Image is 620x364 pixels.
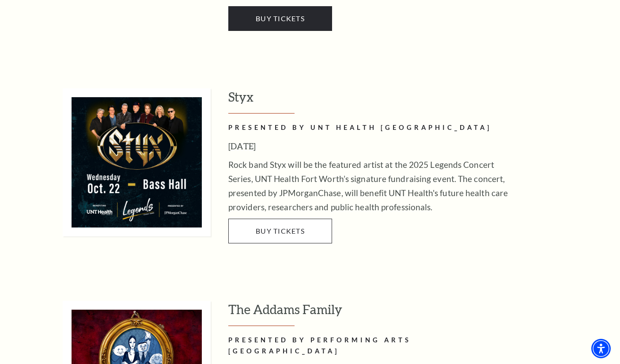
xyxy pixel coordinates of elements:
a: Buy Tickets [228,6,332,31]
h3: The Addams Family [228,301,584,326]
div: Accessibility Menu [591,339,611,358]
h3: [DATE] [228,139,515,153]
p: Rock band Styx will be the featured artist at the 2025 Legends Concert Series, UNT Health Fort Wo... [228,158,515,214]
h2: PRESENTED BY PERFORMING ARTS [GEOGRAPHIC_DATA] [228,335,515,357]
h3: Styx [228,88,584,114]
span: Buy Tickets [256,14,305,23]
a: Buy Tickets [228,219,332,243]
h2: PRESENTED BY UNT HEALTH [GEOGRAPHIC_DATA] [228,122,515,133]
img: Styx [63,88,211,236]
span: Buy Tickets [256,227,305,235]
